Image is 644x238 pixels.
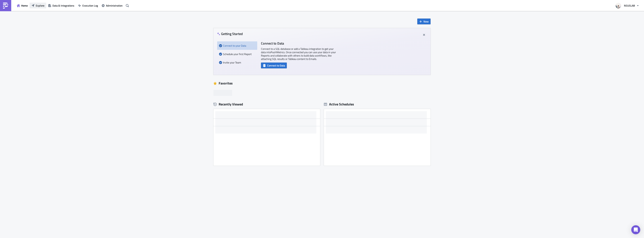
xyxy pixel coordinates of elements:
[219,50,255,58] div: Schedule your first Report
[219,41,255,50] div: Connect to your Data
[624,4,635,7] span: NSUSLAB
[423,19,429,23] span: New
[106,4,123,7] span: Administration
[82,4,98,7] span: Execution Log
[261,41,336,45] h4: Connect to Data
[15,3,30,8] button: Home
[261,63,287,67] a: Connect to Data
[417,19,431,24] button: New
[76,3,100,8] button: Execution Log
[36,4,44,7] span: Explore
[267,63,285,67] span: Connect to Data
[30,3,46,8] button: Explore
[615,2,622,9] img: Avatar
[213,101,320,107] div: Recently Viewed
[100,3,124,8] button: Administration
[21,4,28,7] span: Home
[46,3,76,8] button: Data & Integrations
[213,81,431,86] div: Favorites
[3,3,9,9] img: PushMetrics
[219,58,255,67] div: Invite your Team
[217,32,243,36] h4: Getting Started
[631,225,640,234] div: Open Intercom Messenger
[613,1,641,10] button: NSUSLAB
[324,102,354,106] div: Active Schedules
[261,47,336,61] p: Connect to a SQL database or add a Tableau integration to get your data into PushMetrics . Once c...
[52,4,74,7] span: Data & Integrations
[261,63,287,68] button: Connect to Data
